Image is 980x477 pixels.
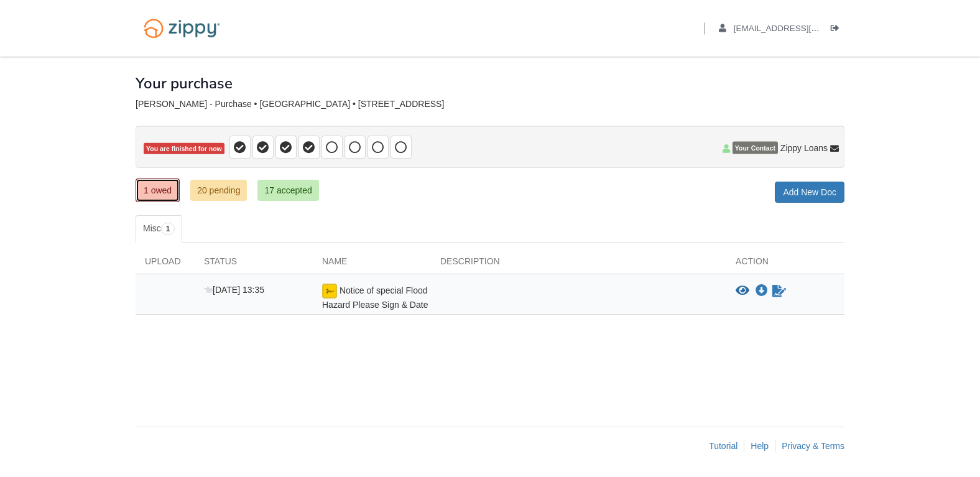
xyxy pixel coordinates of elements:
[190,180,247,201] a: 20 pending
[136,75,233,91] h1: Your purchase
[322,285,428,310] span: Notice of special Flood Hazard Please Sign & Date
[322,284,337,299] img: Ready for you to esign
[431,255,726,274] div: Description
[733,142,778,154] span: Your Contact
[136,215,182,243] a: Misc
[780,142,828,154] span: Zippy Loans
[831,24,844,36] a: Log out
[313,255,431,274] div: Name
[782,441,844,451] a: Privacy & Terms
[751,441,769,451] a: Help
[257,180,318,201] a: 17 accepted
[144,143,224,155] span: You are finished for now
[136,255,195,274] div: Upload
[204,285,264,295] span: [DATE] 13:35
[136,99,844,109] div: [PERSON_NAME] - Purchase • [GEOGRAPHIC_DATA] • [STREET_ADDRESS]
[756,286,768,296] a: Download Notice of special Flood Hazard Please Sign & Date
[775,182,844,203] a: Add New Doc
[709,441,737,451] a: Tutorial
[719,24,876,36] a: edit profile
[726,255,844,274] div: Action
[734,24,876,33] span: s.dorsey5@hotmail.com
[195,255,313,274] div: Status
[136,178,180,202] a: 1 owed
[136,12,228,44] img: Logo
[736,285,749,297] button: View Notice of special Flood Hazard Please Sign & Date
[771,284,787,299] a: Sign Form
[161,223,175,235] span: 1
